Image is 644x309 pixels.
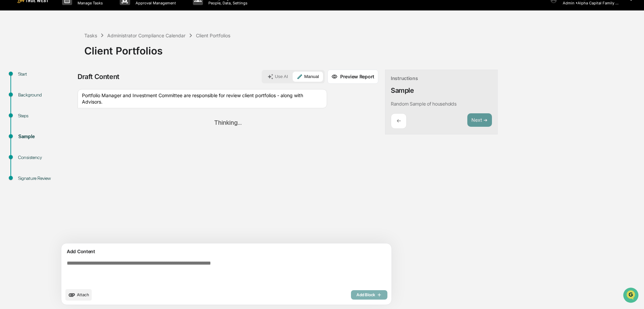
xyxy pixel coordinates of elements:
p: People, Data, Settings [203,1,251,5]
div: Start [18,71,74,78]
a: 🔎Data Lookup [4,95,45,107]
p: Manage Tasks [72,1,106,5]
button: upload document [65,289,92,301]
a: 🗄️Attestations [46,82,86,94]
div: Tasks [84,33,97,38]
button: Use AI [263,72,292,82]
div: Draft Content [78,73,119,81]
button: Preview Report [327,70,378,84]
div: 🗄️ [49,85,54,91]
span: Attestations [56,85,84,91]
div: Steps [18,112,74,119]
a: Powered byPylon [48,114,82,119]
div: Sample [391,86,414,94]
p: Random Sample of households [391,101,456,107]
p: Admin • Alpha Capital Family Office [557,1,620,5]
div: 🔎 [7,98,12,104]
a: 🖐️Preclearance [4,82,46,94]
img: 1746055101610-c473b297-6a78-478c-a979-82029cc54cd1 [7,51,19,64]
span: Preclearance [13,85,43,91]
div: Signature Review [18,175,74,182]
button: Manual [293,72,323,82]
div: Portfolio Manager and Investment Committee are responsible for review client portfolios - along w... [78,89,327,108]
div: Administrator Compliance Calendar [107,33,185,38]
div: Add Content [65,247,387,256]
button: Next ➔ [467,113,492,127]
span: Data Lookup [13,98,42,104]
p: How can we help? [7,14,123,25]
div: Thinking... [78,114,378,131]
div: We're available if you need us! [23,58,85,64]
p: Approval Management [130,1,179,5]
iframe: Open customer support [622,287,641,305]
div: Instructions [391,75,418,81]
div: 🖐️ [7,85,12,91]
div: Client Portfolios [84,39,641,57]
div: Client Portfolios [196,33,230,38]
button: Start new chat [115,53,123,62]
div: Sample [18,133,74,140]
span: Pylon [67,114,82,119]
div: Background [18,91,74,99]
div: Consistency [18,154,74,161]
div: Start new chat [23,51,111,58]
p: ← [397,118,401,124]
span: Attach [77,292,89,297]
